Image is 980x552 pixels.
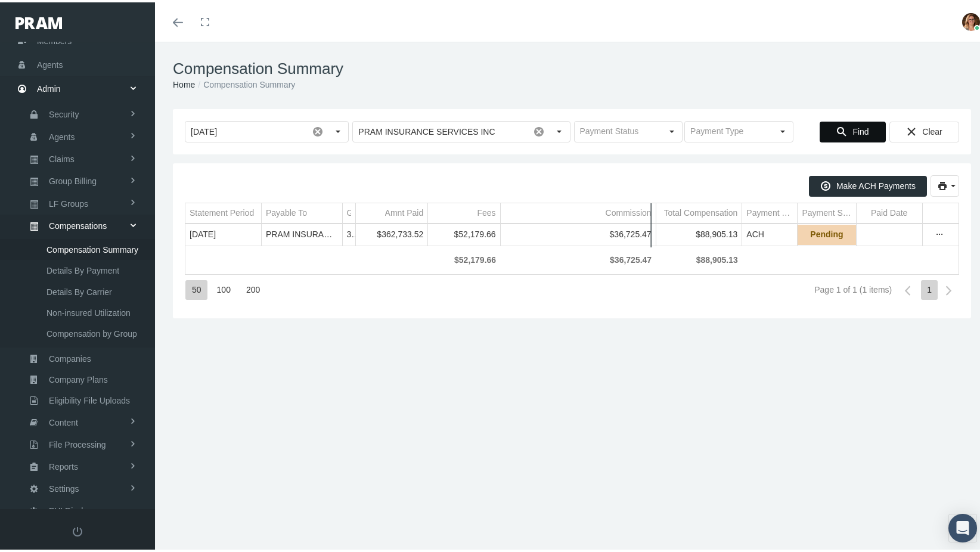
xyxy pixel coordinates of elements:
img: PRAM_20_x_78.png [15,15,62,27]
div: Items per page: 100 [210,278,237,297]
a: Home [173,77,195,87]
div: Open Intercom Messenger [948,511,977,540]
span: LF Groups [49,191,88,212]
div: Data grid toolbar [185,173,959,194]
span: Agents [37,51,63,74]
div: Select [773,119,793,139]
span: Admin [37,75,61,98]
span: Compensation Summary [46,237,138,258]
div: Next Page [938,278,959,299]
div: print [931,173,959,194]
span: Companies [49,346,91,367]
span: Settings [49,476,79,497]
div: Select [328,119,348,139]
div: Make ACH Payments [809,173,927,194]
h1: Compensation Summary [173,57,971,76]
span: Reports [49,454,78,475]
div: Page 1 [921,278,938,297]
div: Export Data to XLSX [931,173,959,194]
img: S_Profile_Picture_2.jpg [962,11,980,29]
li: Compensation Summary [195,76,295,89]
span: Agents [49,125,75,145]
div: Select [550,119,570,139]
div: $36,725.47 [504,252,652,263]
span: Compensation by Group [46,321,137,342]
span: Non-insured Utilization [46,300,131,321]
div: Page 1 of 1 (1 items) [814,283,892,292]
span: Security [49,102,79,122]
span: Details By Carrier [46,280,112,300]
span: Eligibility File Uploads [49,388,130,408]
span: Clear [922,125,942,134]
span: Group Billing [49,169,97,189]
div: Items per page: 50 [185,278,207,297]
div: $52,179.66 [432,252,496,263]
span: Compensations [49,213,107,234]
span: Company Plans [49,367,108,387]
div: Find [820,119,886,140]
span: File Processing [49,432,106,452]
span: Find [852,125,869,134]
div: Items per page: 200 [240,278,266,297]
div: Previous Page [897,278,918,299]
span: Make ACH Payments [836,179,916,188]
div: Select [662,119,682,139]
span: Details By Payment [46,258,119,278]
span: Claims [49,147,75,167]
span: Content [49,410,78,430]
div: Page Navigation [185,272,959,304]
div: Data grid [185,173,959,304]
span: PHI Disclosures [49,498,108,519]
div: Clear [889,119,959,140]
div: $88,905.13 [660,252,738,263]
